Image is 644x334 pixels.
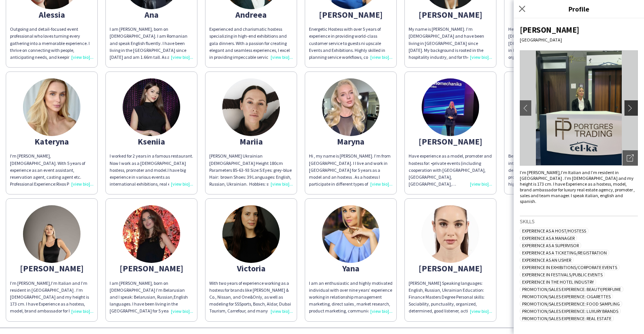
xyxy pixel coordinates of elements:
[520,294,613,299] span: Promotion/Sales Experience: Cigarettes
[520,243,581,248] span: Experience as a Supervisor
[309,153,393,188] div: Hi , my name is [PERSON_NAME]. I’m from [GEOGRAPHIC_DATA]. I I live and work in [GEOGRAPHIC_DATA]...
[209,26,293,61] div: Experienced and charismatic hostess specializing in high-end exhibitions and gala dinners. With a...
[322,205,379,263] img: thumb-63a9b2e02f6f4.png
[23,205,80,263] img: thumb-66a2416724e80.jpeg
[409,11,492,18] div: [PERSON_NAME]
[10,265,94,272] div: [PERSON_NAME]
[422,78,479,136] img: thumb-abad0219-0386-411e-bdd7-f689097673d5.jpg
[209,265,293,272] div: Victoria
[209,11,293,18] div: Andreea
[508,11,592,18] div: Ines
[309,11,393,18] div: [PERSON_NAME]
[409,138,492,145] div: [PERSON_NAME]
[23,78,80,136] img: thumb-67c98d805fc58.jpeg
[514,4,644,14] h3: Profile
[110,153,193,188] div: I worked for 2 years in a famous restaurant. Now I work as a [DEMOGRAPHIC_DATA] hostess, promoter...
[409,26,492,61] div: My name is [PERSON_NAME]. I’m [DEMOGRAPHIC_DATA] and have been living in [GEOGRAPHIC_DATA] since ...
[209,138,293,145] div: Mariia
[209,153,293,188] div: [PERSON_NAME] Ukrainian [DEMOGRAPHIC_DATA] Height 180cm Parameters 85-63-93 Size:S Eyes: grey-blu...
[309,26,393,61] div: Energetic Hostess with over 5 years of experience in providing world-class customer service to gu...
[309,265,393,272] div: Yana
[110,26,193,61] div: I am [PERSON_NAME], born on [DEMOGRAPHIC_DATA]. I am Romanian and speak English fluently. I have ...
[10,26,94,61] div: Outgoing and detail-focused event professional who loves turning every gathering into a memorable...
[209,280,293,315] div: With two years of experience working as a hostess for brands like [PERSON_NAME] & Co., Nissan, an...
[520,25,638,35] div: [PERSON_NAME]
[222,205,280,263] img: thumb-340cfb1d-0afc-4cb5-ac3e-3ed2b380c891.jpg
[110,280,193,315] div: I am [PERSON_NAME], born on [DEMOGRAPHIC_DATA] I’m Belarusian and I speak: Belarusian, Russian,En...
[409,280,492,315] div: [PERSON_NAME] Speaking languages: English, Russian, Ukrainian Education: Finance Masters Degree P...
[520,228,588,234] span: Experience as a Host/Hostess
[520,37,638,43] div: [GEOGRAPHIC_DATA]
[409,153,492,188] div: Have experience as a model, promoter and hostess for: •private events (including cooperation with...
[520,257,573,263] span: Experience as an Usher
[123,78,180,136] img: thumb-671f536a5562f.jpeg
[222,78,280,136] img: thumb-670f7aee9147a.jpeg
[520,272,605,278] span: Experience in Festivals/Public Events
[10,11,94,18] div: Alessia
[422,205,479,263] img: thumb-668bc555c9028.jpeg
[520,50,638,166] img: Crew avatar or photo
[520,250,609,256] span: Experience as a Ticketing/Registration
[508,26,592,61] div: Hello, I’m [PERSON_NAME] from From [DEMOGRAPHIC_DATA], born in [DEMOGRAPHIC_DATA]. I’ve been work...
[110,265,193,272] div: [PERSON_NAME]
[123,205,180,263] img: thumb-6266e77a7fcb8.jpeg
[520,286,623,292] span: Promotion/Sales Experience: Beauty/Perfume
[520,218,638,225] h3: Skills
[10,138,94,145] div: Kateryna
[520,301,622,307] span: Promotion/Sales Experience: Food Sampling
[409,265,492,272] div: [PERSON_NAME]
[10,280,94,315] div: I’m [PERSON_NAME],I’m Italian and I’m resident in [GEOGRAPHIC_DATA] . I’m [DEMOGRAPHIC_DATA] and ...
[520,308,621,314] span: Promotion/Sales Experience: Luxury Brands
[623,150,638,166] div: Open photos pop-in
[520,235,577,241] span: Experience as a Manager
[520,316,614,321] span: Promotion/Sales Experience: Real Estate
[322,78,379,136] img: thumb-6146572cd6dce.jpeg
[508,153,592,188] div: Beginning as a hostess, I have progressed into supervisory and managerial roles, demonstrating st...
[110,11,193,18] div: Ana
[508,138,592,145] div: [PERSON_NAME]
[110,138,193,145] div: Kseniia
[10,153,94,188] div: I'm [PERSON_NAME], [DEMOGRAPHIC_DATA]. With 5 years of experience as an event assistant, reservat...
[520,279,596,285] span: Experience in The Hotel Industry
[520,264,619,270] span: Experience in Exhibitions/Corporate Events
[309,138,393,145] div: Maryna
[520,169,638,204] div: I’m [PERSON_NAME],I’m Italian and I’m resident in [GEOGRAPHIC_DATA] . I’m [DEMOGRAPHIC_DATA] and ...
[309,280,393,315] div: I am an enthusiastic and highly motivated individual with over nine years’ experience working in ...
